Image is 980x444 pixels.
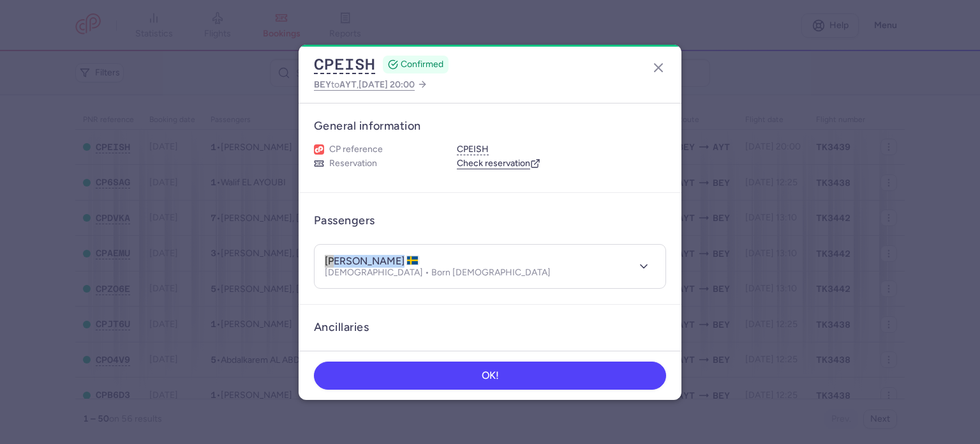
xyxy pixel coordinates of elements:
h3: General information [314,119,666,134]
a: BEYtoAYT,[DATE] 20:00 [314,77,427,93]
button: OK! [314,362,666,390]
h4: [PERSON_NAME] [325,255,419,268]
button: CPEISH [457,144,489,155]
p: [DEMOGRAPHIC_DATA] • Born [DEMOGRAPHIC_DATA] [325,268,551,278]
span: [DATE] 20:00 [359,79,415,90]
span: BEY [314,79,331,89]
figure: 1L airline logo [314,144,324,155]
span: CONFIRMED [401,58,443,71]
span: CP reference [329,144,383,155]
span: Reservation [329,158,377,169]
h3: Passengers [314,213,375,228]
a: Check reservation [457,158,540,169]
span: to , [314,77,415,93]
span: AYT [339,79,357,89]
h3: Ancillaries [314,320,666,335]
button: CPEISH [314,55,375,74]
span: OK! [482,370,499,381]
